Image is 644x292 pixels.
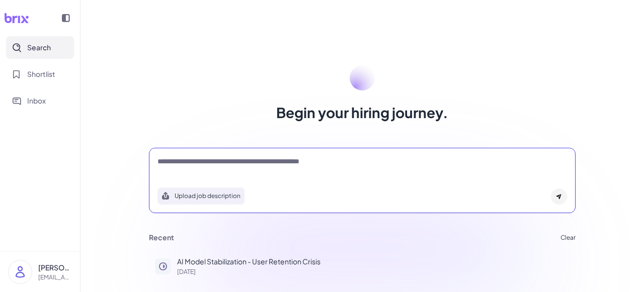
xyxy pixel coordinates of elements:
h3: Recent [149,233,174,242]
button: Clear [560,235,576,241]
button: Search using job description [157,187,245,205]
p: [EMAIL_ADDRESS][DOMAIN_NAME] [38,273,72,282]
p: [DATE] [177,269,570,275]
button: Shortlist [6,63,74,85]
span: Search [27,42,51,53]
button: AI Model Stabilization - User Retention Crisis[DATE] [149,250,576,281]
span: Inbox [27,95,46,106]
p: AI Model Stabilization - User Retention Crisis [177,256,570,267]
h1: Begin your hiring journey. [276,103,448,123]
p: [PERSON_NAME] [38,262,72,273]
span: Shortlist [27,69,55,79]
button: Search [6,36,74,59]
img: user_logo.png [9,260,32,283]
button: Inbox [6,89,74,112]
